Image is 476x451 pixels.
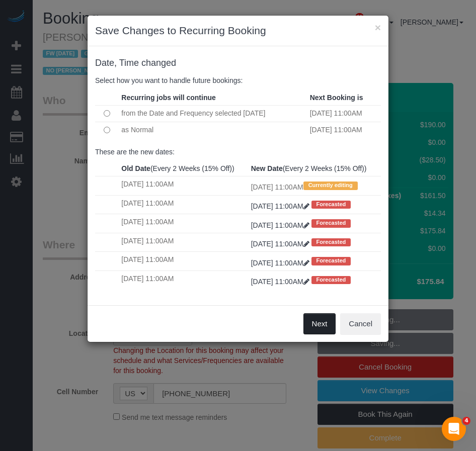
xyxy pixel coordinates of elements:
[249,161,381,176] th: (Every 2 Weeks (15% Off))
[119,270,248,289] td: [DATE] 11:00AM
[95,58,139,68] span: Date, Time
[307,122,381,138] td: [DATE] 11:00AM
[251,278,311,286] a: [DATE] 11:00AM
[119,105,307,122] td: from the Date and Frequency selected [DATE]
[121,164,150,172] strong: Old Date
[303,182,358,190] span: Currently editing
[121,94,215,102] strong: Recurring jobs will continue
[311,219,351,227] span: Forecasted
[310,94,363,102] strong: Next Booking is
[251,202,311,210] a: [DATE] 11:00AM
[119,161,248,176] th: (Every 2 Weeks (15% Off))
[95,58,381,68] h4: changed
[303,313,336,334] button: Next
[119,122,307,138] td: as Normal
[119,176,248,195] td: [DATE] 11:00AM
[442,417,466,441] iframe: Intercom live chat
[95,147,381,157] p: These are the new dates:
[311,201,351,209] span: Forecasted
[311,257,351,265] span: Forecasted
[307,105,381,122] td: [DATE] 11:00AM
[311,238,351,246] span: Forecasted
[95,75,381,85] p: Select how you want to handle future bookings:
[340,313,381,334] button: Cancel
[119,252,248,270] td: [DATE] 11:00AM
[119,195,248,214] td: [DATE] 11:00AM
[119,214,248,233] td: [DATE] 11:00AM
[462,417,470,425] span: 4
[375,22,381,33] button: ×
[251,221,311,229] a: [DATE] 11:00AM
[251,240,311,248] a: [DATE] 11:00AM
[311,276,351,284] span: Forecasted
[119,233,248,251] td: [DATE] 11:00AM
[249,176,381,195] td: [DATE] 11:00AM
[251,164,283,172] strong: New Date
[251,259,311,267] a: [DATE] 11:00AM
[95,23,381,38] h3: Save Changes to Recurring Booking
